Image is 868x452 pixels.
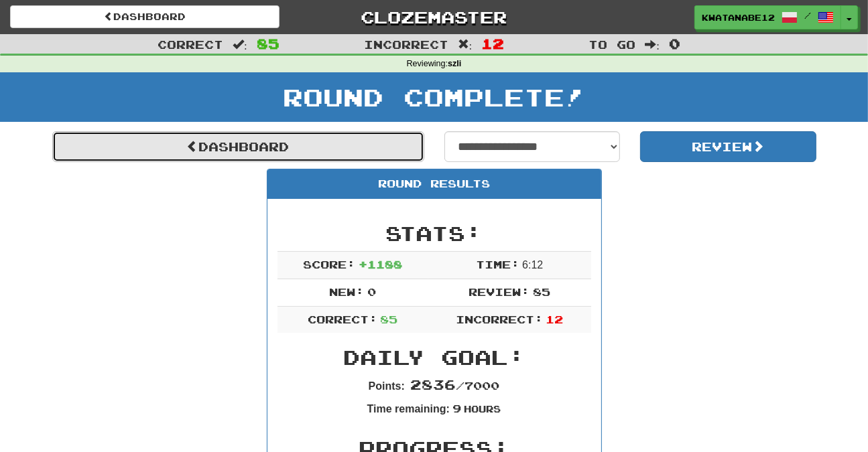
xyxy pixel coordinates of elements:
span: / [804,11,811,20]
a: kwatanabe12 / [694,5,841,29]
span: 85 [257,35,280,52]
span: Correct: [308,313,377,325]
button: Review [640,131,816,162]
span: 0 [669,35,680,52]
span: 12 [481,35,504,52]
h2: Daily Goal: [277,346,591,368]
span: Time: [476,258,519,271]
span: 2836 [410,376,456,392]
span: 12 [546,313,563,325]
span: kwatanabe12 [702,11,775,23]
a: Dashboard [10,5,280,28]
span: : [233,39,247,50]
span: : [645,39,660,50]
span: 0 [367,285,376,298]
span: / 7000 [410,379,499,392]
span: : [458,39,473,50]
span: + 1188 [359,258,402,271]
span: 85 [380,313,397,325]
strong: szli [448,59,461,68]
span: Review: [469,285,530,298]
h2: Stats: [277,222,591,244]
span: 9 [452,402,461,415]
span: Correct [158,37,223,51]
span: 85 [533,285,550,298]
strong: Time remaining: [367,403,450,415]
span: Incorrect: [456,313,543,325]
span: 6 : 12 [522,259,543,271]
a: Dashboard [52,131,424,162]
strong: Points: [369,380,405,392]
a: Clozemaster [300,5,569,29]
span: Score: [303,258,355,271]
div: Round Results [267,169,601,199]
h1: Round Complete! [5,84,863,110]
span: Incorrect [364,37,448,51]
small: Hours [464,403,501,415]
span: To go [588,37,635,51]
span: New: [329,285,364,298]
